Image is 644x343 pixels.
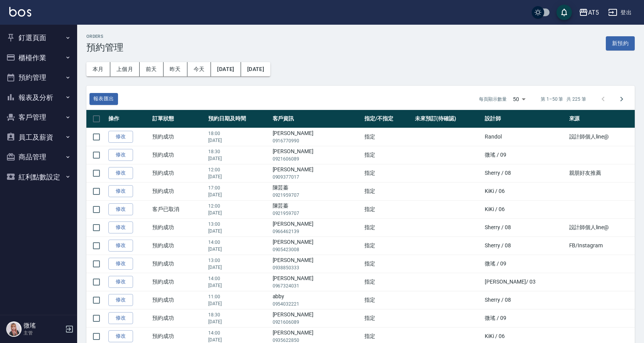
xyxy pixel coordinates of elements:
td: 設計師個人line@ [567,218,635,237]
p: 0909377017 [273,174,361,181]
div: 50 [510,89,528,110]
button: 報表及分析 [3,88,74,108]
p: 0921959707 [273,192,361,199]
td: Sherry / 08 [483,218,567,237]
td: 微瑤 / 09 [483,146,567,164]
p: 14:00 [208,239,268,246]
p: 0905423008 [273,246,361,253]
td: 指定 [362,273,413,291]
a: 修改 [108,294,133,306]
th: 設計師 [483,110,567,128]
th: 來源 [567,110,635,128]
a: 新預約 [606,39,635,47]
button: AT5 [576,5,602,20]
p: 0921606089 [273,155,361,162]
img: Logo [9,7,31,17]
td: [PERSON_NAME] [271,255,362,273]
button: 上個月 [110,62,140,76]
td: 設計師個人line@ [567,128,635,146]
button: 今天 [187,62,211,76]
td: 客戶已取消 [150,200,206,218]
p: 17:00 [208,184,268,191]
a: 修改 [108,330,133,342]
th: 預約日期及時間 [206,110,270,128]
td: 微瑤 / 09 [483,255,567,273]
td: Sherry / 08 [483,237,567,255]
td: Randol [483,128,567,146]
button: save [556,5,572,20]
td: 預約成功 [150,146,206,164]
td: FB/Instagram [567,237,635,255]
p: 0954032221 [273,301,361,308]
p: 13:00 [208,257,268,264]
a: 修改 [108,185,133,197]
button: 員工及薪資 [3,127,74,147]
button: 新預約 [606,36,635,51]
a: 修改 [108,312,133,324]
td: KiKi / 06 [483,182,567,200]
p: 第 1–50 筆 共 225 筆 [541,96,586,103]
a: 修改 [108,149,133,161]
td: 陳芸蓁 [271,182,362,200]
h5: 微瑤 [24,322,63,329]
p: 每頁顯示數量 [479,96,507,103]
p: 18:00 [208,130,268,137]
td: 預約成功 [150,182,206,200]
button: [DATE] [211,62,241,76]
button: 商品管理 [3,147,74,167]
p: [DATE] [208,228,268,235]
button: 客戶管理 [3,107,74,127]
a: 修改 [108,203,133,215]
p: 13:00 [208,221,268,228]
p: 14:00 [208,275,268,282]
p: 主管 [24,329,63,336]
button: 登出 [605,5,635,20]
td: 指定 [362,164,413,182]
button: 預約管理 [3,68,74,88]
p: 0916770990 [273,137,361,144]
button: 紅利點數設定 [3,167,74,187]
td: 親朋好友推薦 [567,164,635,182]
th: 操作 [106,110,150,128]
td: 指定 [362,128,413,146]
td: [PERSON_NAME] [271,273,362,291]
p: [DATE] [208,264,268,271]
th: 訂單狀態 [150,110,206,128]
td: KiKi / 06 [483,200,567,218]
div: AT5 [588,8,599,17]
p: [DATE] [208,137,268,144]
th: 客戶資訊 [271,110,362,128]
td: [PERSON_NAME] [271,146,362,164]
p: [DATE] [208,155,268,162]
button: Go to next page [612,90,631,108]
td: abby [271,291,362,309]
td: 預約成功 [150,218,206,237]
td: 微瑤 / 09 [483,309,567,327]
td: Sherry / 08 [483,291,567,309]
p: 0921959707 [273,210,361,217]
td: 預約成功 [150,273,206,291]
p: 14:00 [208,329,268,336]
p: 0921606089 [273,319,361,326]
h2: Orders [86,34,123,39]
td: 指定 [362,291,413,309]
p: 18:30 [208,311,268,318]
td: 指定 [362,182,413,200]
a: 報表匯出 [89,93,118,105]
h3: 預約管理 [86,42,123,53]
td: [PERSON_NAME] [271,218,362,237]
p: 18:30 [208,148,268,155]
td: [PERSON_NAME] [271,128,362,146]
button: 本月 [86,62,110,76]
p: 11:00 [208,293,268,300]
td: 指定 [362,309,413,327]
p: [DATE] [208,318,268,325]
th: 指定/不指定 [362,110,413,128]
a: 修改 [108,258,133,270]
button: 昨天 [164,62,187,76]
a: 修改 [108,276,133,288]
td: 預約成功 [150,128,206,146]
p: [DATE] [208,210,268,216]
td: 預約成功 [150,164,206,182]
td: Sherry / 08 [483,164,567,182]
